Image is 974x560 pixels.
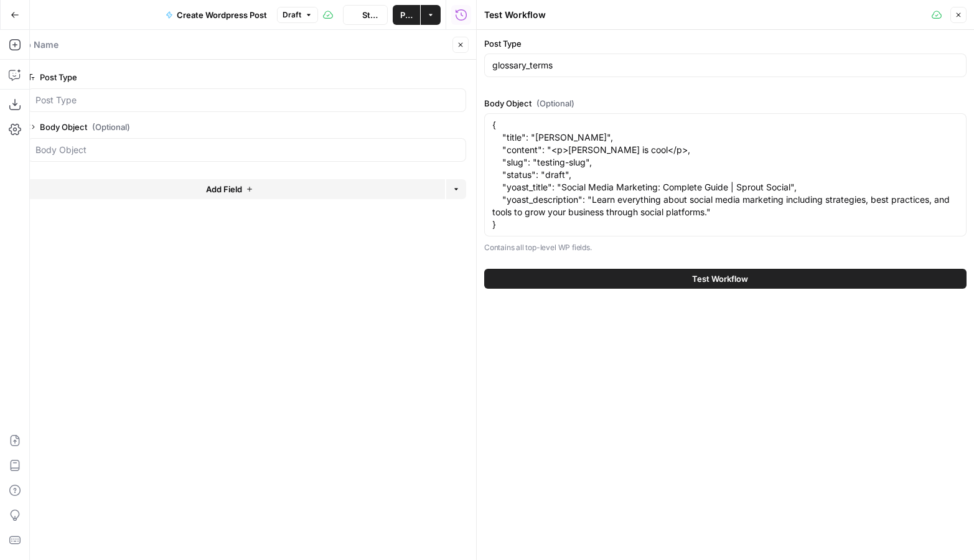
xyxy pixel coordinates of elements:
textarea: { "title": "[PERSON_NAME]", "content": "<p>[PERSON_NAME] is cool</p>, "slug": "testing-slug", "st... [492,119,958,231]
span: (Optional) [536,97,574,110]
button: Draft [277,7,318,23]
label: Post Type [484,37,967,50]
label: Body Object [484,97,967,110]
span: Test Workflow [692,273,748,285]
span: Stop Run [362,9,380,21]
input: Body Object [35,144,458,156]
span: Publish [400,9,413,21]
button: Stop Run [343,5,388,25]
input: Post Type [35,94,458,106]
button: Test Workflow [484,269,967,289]
button: Publish [393,5,420,25]
button: Create Wordpress Post [158,5,274,25]
span: Create Wordpress Post [177,9,267,21]
p: Contains all top-level WP fields. [484,241,967,254]
button: Add Field [14,179,445,199]
span: Draft [283,9,301,21]
label: Body Object [27,121,396,133]
span: (Optional) [92,121,130,133]
label: Post Type [27,71,396,83]
span: Add Field [206,183,242,195]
